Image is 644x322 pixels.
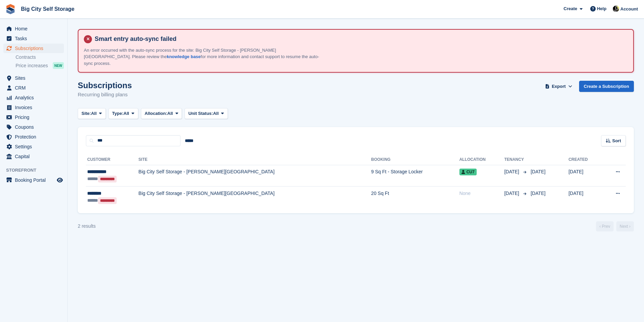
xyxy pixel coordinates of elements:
[569,187,602,208] td: [DATE]
[112,110,124,117] span: Type:
[185,108,228,119] button: Unit Status: All
[531,169,546,174] span: [DATE]
[56,176,64,184] a: Preview store
[86,154,139,165] th: Customer
[3,44,64,53] a: menu
[3,93,64,102] a: menu
[78,91,132,99] p: Recurring billing plans
[15,44,55,53] span: Subscriptions
[371,154,459,165] th: Booking
[596,221,614,231] a: Previous
[139,165,371,187] td: Big City Self Storage - [PERSON_NAME][GEOGRAPHIC_DATA]
[15,73,55,83] span: Sites
[569,165,602,187] td: [DATE]
[213,110,219,117] span: All
[15,24,55,33] span: Home
[16,63,48,69] span: Price increases
[3,113,64,122] a: menu
[531,191,546,196] span: [DATE]
[81,110,91,117] span: Site:
[123,110,129,117] span: All
[597,5,606,12] span: Help
[564,5,577,12] span: Create
[595,221,635,231] nav: Page
[5,4,16,14] img: stora-icon-8386f47178a22dfd0bd8f6a31ec36ba5ce8667c1dd55bd0f319d3a0aa187defe.svg
[15,113,55,122] span: Pricing
[18,3,77,15] a: Big City Self Storage
[15,132,55,142] span: Protection
[188,110,213,117] span: Unit Status:
[91,110,97,117] span: All
[552,83,566,90] span: Export
[616,221,634,231] a: Next
[78,108,106,119] button: Site: All
[371,187,459,208] td: 20 Sq Ft
[3,34,64,43] a: menu
[613,5,619,12] img: Patrick Nevin
[3,73,64,83] a: menu
[15,152,55,161] span: Capital
[459,190,504,197] div: None
[3,103,64,112] a: menu
[92,35,628,43] h4: Smart entry auto-sync failed
[3,24,64,33] a: menu
[15,142,55,151] span: Settings
[3,83,64,93] a: menu
[504,168,521,175] span: [DATE]
[579,81,634,92] a: Create a Subscription
[15,93,55,102] span: Analytics
[15,83,55,93] span: CRM
[6,167,67,174] span: Storefront
[139,187,371,208] td: Big City Self Storage - [PERSON_NAME][GEOGRAPHIC_DATA]
[84,47,320,67] p: An error occurred with the auto-sync process for the site: Big City Self Storage - [PERSON_NAME][...
[459,154,504,165] th: Allocation
[612,138,621,144] span: Sort
[15,122,55,132] span: Coupons
[141,108,182,119] button: Allocation: All
[78,81,132,90] h1: Subscriptions
[569,154,602,165] th: Created
[620,6,638,13] span: Account
[544,81,574,92] button: Export
[3,132,64,142] a: menu
[78,223,96,230] div: 2 results
[167,54,200,59] a: knowledge base
[167,110,173,117] span: All
[15,175,55,185] span: Booking Portal
[15,103,55,112] span: Invoices
[504,190,521,197] span: [DATE]
[16,54,64,60] a: Contracts
[371,165,459,187] td: 9 Sq Ft - Storage Locker
[139,154,371,165] th: Site
[53,62,64,69] div: NEW
[109,108,138,119] button: Type: All
[459,169,477,175] span: CU7
[3,142,64,151] a: menu
[16,62,64,69] a: Price increases NEW
[145,110,167,117] span: Allocation:
[3,175,64,185] a: menu
[3,152,64,161] a: menu
[15,34,55,43] span: Tasks
[3,122,64,132] a: menu
[504,154,528,165] th: Tenancy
